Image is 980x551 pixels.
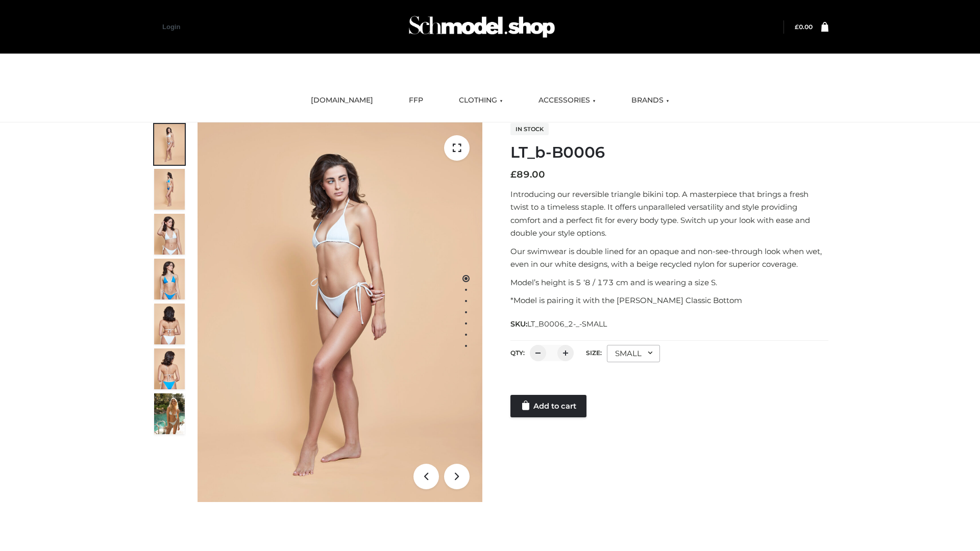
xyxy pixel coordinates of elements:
[303,89,381,112] a: [DOMAIN_NAME]
[795,23,813,31] bdi: 0.00
[531,89,603,112] a: ACCESSORIES
[154,214,185,255] img: ArielClassicBikiniTop_CloudNine_AzureSky_OW114ECO_3-scaled.jpg
[154,348,185,389] img: ArielClassicBikiniTop_CloudNine_AzureSky_OW114ECO_8-scaled.jpg
[510,169,545,180] bdi: 89.00
[198,122,482,502] img: ArielClassicBikiniTop_CloudNine_AzureSky_OW114ECO_1
[510,123,549,135] span: In stock
[510,294,828,307] p: *Model is pairing it with the [PERSON_NAME] Classic Bottom
[154,304,185,344] img: ArielClassicBikiniTop_CloudNine_AzureSky_OW114ECO_7-scaled.jpg
[510,188,828,240] p: Introducing our reversible triangle bikini top. A masterpiece that brings a fresh twist to a time...
[154,169,185,210] img: ArielClassicBikiniTop_CloudNine_AzureSky_OW114ECO_2-scaled.jpg
[451,89,510,112] a: CLOTHING
[154,393,185,434] img: Arieltop_CloudNine_AzureSky2.jpg
[510,318,608,330] span: SKU:
[795,23,813,31] a: £0.00
[162,23,180,31] a: Login
[405,7,558,47] img: Schmodel Admin 964
[154,259,185,299] img: ArielClassicBikiniTop_CloudNine_AzureSky_OW114ECO_4-scaled.jpg
[795,23,799,31] span: £
[624,89,677,112] a: BRANDS
[510,245,828,271] p: Our swimwear is double lined for an opaque and non-see-through look when wet, even in our white d...
[401,89,431,112] a: FFP
[510,349,525,357] label: QTY:
[527,319,607,329] span: LT_B0006_2-_-SMALL
[510,169,517,180] span: £
[510,395,586,417] a: Add to cart
[607,345,660,362] div: SMALL
[510,276,828,289] p: Model’s height is 5 ‘8 / 173 cm and is wearing a size S.
[586,349,602,357] label: Size:
[510,143,828,162] h1: LT_b-B0006
[154,124,185,165] img: ArielClassicBikiniTop_CloudNine_AzureSky_OW114ECO_1-scaled.jpg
